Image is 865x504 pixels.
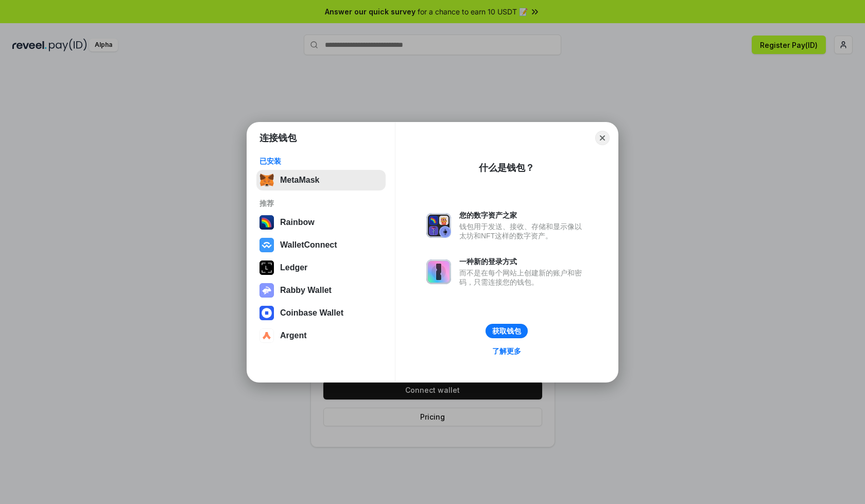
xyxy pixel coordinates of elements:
[259,283,274,298] img: svg+xml,%3Csvg%20xmlns%3D%22http%3A%2F%2Fwww.w3.org%2F2000%2Fsvg%22%20fill%3D%22none%22%20viewBox...
[256,235,386,255] button: WalletConnect
[486,344,527,358] a: 了解更多
[280,308,343,318] div: Coinbase Wallet
[256,170,386,190] button: MetaMask
[280,263,307,272] div: Ledger
[459,222,587,240] div: 钱包用于发送、接收、存储和显示像以太坊和NFT这样的数字资产。
[459,268,587,287] div: 而不是在每个网站上创建新的账户和密码，只需连接您的钱包。
[459,211,587,220] div: 您的数字资产之家
[259,238,274,252] img: svg+xml,%3Csvg%20width%3D%2228%22%20height%3D%2228%22%20viewBox%3D%220%200%2028%2028%22%20fill%3D...
[595,131,610,145] button: Close
[280,331,307,340] div: Argent
[256,325,386,346] button: Argent
[256,280,386,301] button: Rabby Wallet
[280,176,319,185] div: MetaMask
[426,259,451,284] img: svg+xml,%3Csvg%20xmlns%3D%22http%3A%2F%2Fwww.w3.org%2F2000%2Fsvg%22%20fill%3D%22none%22%20viewBox...
[259,328,274,343] img: svg+xml,%3Csvg%20width%3D%2228%22%20height%3D%2228%22%20viewBox%3D%220%200%2028%2028%22%20fill%3D...
[259,157,383,166] div: 已安装
[280,218,315,227] div: Rainbow
[486,324,528,338] button: 获取钱包
[492,326,521,336] div: 获取钱包
[256,257,386,278] button: Ledger
[426,213,451,238] img: svg+xml,%3Csvg%20xmlns%3D%22http%3A%2F%2Fwww.w3.org%2F2000%2Fsvg%22%20fill%3D%22none%22%20viewBox...
[492,346,521,356] div: 了解更多
[459,257,587,266] div: 一种新的登录方式
[479,162,534,174] div: 什么是钱包？
[259,173,274,187] img: svg+xml,%3Csvg%20fill%3D%22none%22%20height%3D%2233%22%20viewBox%3D%220%200%2035%2033%22%20width%...
[259,215,274,230] img: svg+xml,%3Csvg%20width%3D%22120%22%20height%3D%22120%22%20viewBox%3D%220%200%20120%20120%22%20fil...
[280,240,337,250] div: WalletConnect
[256,212,386,233] button: Rainbow
[259,132,297,144] h1: 连接钱包
[256,303,386,323] button: Coinbase Wallet
[259,260,274,275] img: svg+xml,%3Csvg%20xmlns%3D%22http%3A%2F%2Fwww.w3.org%2F2000%2Fsvg%22%20width%3D%2228%22%20height%3...
[280,286,332,295] div: Rabby Wallet
[259,199,383,208] div: 推荐
[259,306,274,320] img: svg+xml,%3Csvg%20width%3D%2228%22%20height%3D%2228%22%20viewBox%3D%220%200%2028%2028%22%20fill%3D...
